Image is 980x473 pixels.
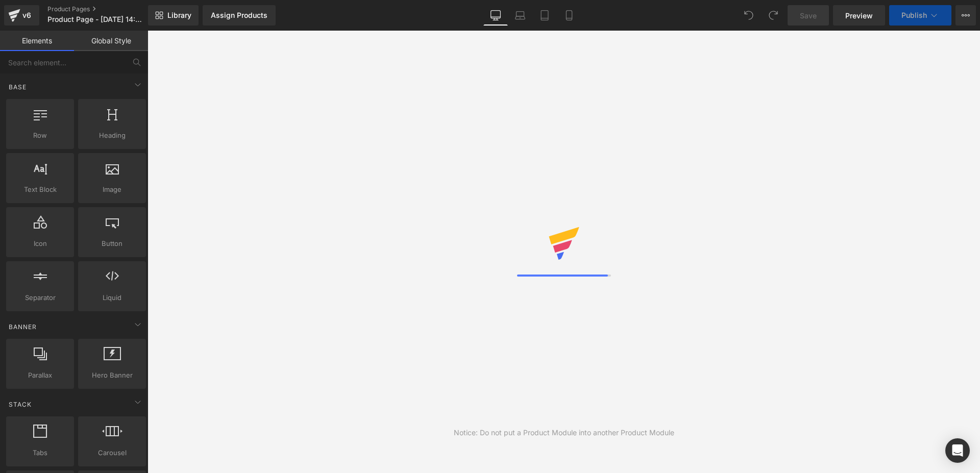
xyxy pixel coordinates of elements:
div: Open Intercom Messenger [945,438,970,463]
a: Preview [833,5,885,26]
button: More [955,5,976,26]
span: Publish [901,11,927,19]
a: Tablet [532,5,557,26]
span: Image [81,184,143,195]
button: Publish [889,5,951,26]
span: Product Page - [DATE] 14:42:40 [47,15,145,23]
span: Liquid [81,292,143,303]
span: Parallax [9,370,71,381]
span: Tabs [9,447,71,458]
a: Product Pages [47,5,165,13]
span: Base [8,82,28,92]
span: Carousel [81,447,143,458]
span: Banner [8,322,38,332]
span: Row [9,130,71,141]
span: Text Block [9,184,71,195]
span: Save [800,10,817,21]
span: Hero Banner [81,370,143,381]
a: New Library [148,5,199,26]
a: Mobile [557,5,581,26]
a: Laptop [508,5,532,26]
span: Stack [8,400,33,409]
span: Icon [9,238,71,249]
a: Global Style [74,31,148,51]
button: Undo [739,5,759,26]
span: Preview [845,10,873,21]
a: Desktop [483,5,508,26]
span: Library [167,11,191,20]
a: v6 [4,5,39,26]
div: Notice: Do not put a Product Module into another Product Module [454,427,674,438]
span: Button [81,238,143,249]
button: Redo [763,5,783,26]
div: Assign Products [211,11,267,19]
div: v6 [20,9,33,22]
span: Heading [81,130,143,141]
span: Separator [9,292,71,303]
